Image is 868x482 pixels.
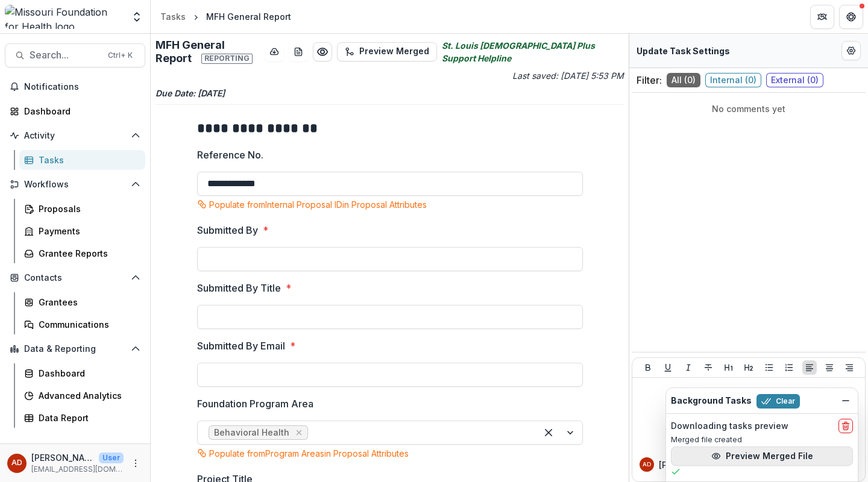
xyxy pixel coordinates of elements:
[667,73,700,87] span: All ( 0 )
[31,451,94,464] p: [PERSON_NAME]
[11,459,22,467] div: Alex Duello
[766,73,823,87] span: External ( 0 )
[705,73,761,87] span: Internal ( 0 )
[19,221,145,241] a: Payments
[838,419,853,433] button: delete
[39,154,136,166] div: Tasks
[197,339,285,353] p: Submitted By Email
[209,447,409,460] p: Populate from Program Areas in Proposal Attributes
[842,360,857,375] button: Align Right
[822,360,837,375] button: Align Center
[641,360,655,375] button: Bold
[5,5,124,29] img: Missouri Foundation for Health logo
[643,462,651,468] div: Alex Duello
[197,396,313,411] p: Foundation Program Area
[337,42,437,61] button: Preview Merged
[197,223,258,237] p: Submitted By
[105,49,135,62] div: Ctrl + K
[539,423,558,442] div: Clear selected options
[5,268,145,287] button: Open Contacts
[24,105,136,117] div: Dashboard
[722,360,736,375] button: Heading 1
[201,54,253,63] span: Reporting
[313,42,332,61] button: Preview 53916c54-6a81-44de-8eb3-8dd81545c4a6.pdf
[128,456,143,471] button: More
[671,396,752,406] h2: Background Tasks
[681,360,696,375] button: Italicize
[5,126,145,145] button: Open Activity
[39,247,136,260] div: Grantee Reports
[24,131,126,141] span: Activity
[24,273,126,283] span: Contacts
[39,202,136,215] div: Proposals
[19,292,145,312] a: Grantees
[206,10,291,23] div: MFH General Report
[5,339,145,358] button: Open Data & Reporting
[160,10,186,23] div: Tasks
[671,434,853,445] p: Merged file created
[637,102,861,115] p: No comments yet
[810,5,834,29] button: Partners
[19,243,145,263] a: Grantee Reports
[31,464,124,475] p: [EMAIL_ADDRESS][DOMAIN_NAME]
[265,42,284,61] button: download-button
[19,150,145,170] a: Tasks
[39,367,136,380] div: Dashboard
[30,49,101,61] span: Search...
[197,281,281,295] p: Submitted By Title
[841,41,861,60] button: Edit Form Settings
[19,315,145,334] a: Communications
[209,198,427,211] p: Populate from Internal Proposal ID in Proposal Attributes
[5,43,145,67] button: Search...
[39,318,136,331] div: Communications
[39,296,136,308] div: Grantees
[156,8,296,25] nav: breadcrumb
[128,5,145,29] button: Open entity switcher
[701,360,715,375] button: Strike
[659,459,706,471] p: [PERSON_NAME]
[838,393,853,408] button: Dismiss
[24,344,126,354] span: Data & Reporting
[99,452,124,463] p: User
[19,408,145,428] a: Data Report
[671,446,853,466] button: Preview Merged File
[661,360,675,375] button: Underline
[156,87,624,99] p: Due Date: [DATE]
[19,363,145,383] a: Dashboard
[442,39,624,64] i: St. Louis [DEMOGRAPHIC_DATA] Plus Support Helpline
[19,199,145,219] a: Proposals
[39,412,136,424] div: Data Report
[762,360,776,375] button: Bullet List
[156,8,190,25] a: Tasks
[741,360,756,375] button: Heading 2
[156,39,260,64] h2: MFH General Report
[392,69,624,82] p: Last saved: [DATE] 5:53 PM
[671,421,788,431] h2: Downloading tasks preview
[5,77,145,96] button: Notifications
[289,42,308,61] button: download-word-button
[5,175,145,194] button: Open Workflows
[637,45,730,57] p: Update Task Settings
[39,389,136,402] div: Advanced Analytics
[802,360,817,375] button: Align Left
[214,428,289,438] span: Behavioral Health
[24,180,126,190] span: Workflows
[24,82,140,92] span: Notifications
[5,101,145,121] a: Dashboard
[39,225,136,237] div: Payments
[782,360,796,375] button: Ordered List
[19,386,145,405] a: Advanced Analytics
[197,148,263,162] p: Reference No.
[756,394,800,408] button: Clear
[839,5,863,29] button: Get Help
[293,427,305,439] div: Remove Behavioral Health
[637,73,662,87] p: Filter:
